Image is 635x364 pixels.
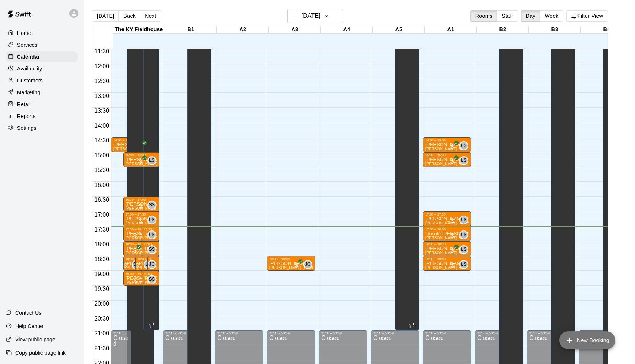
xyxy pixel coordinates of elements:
[126,206,176,210] span: [PERSON_NAME] (Pitching)
[449,143,456,150] span: All customers have paid
[126,242,152,246] div: 18:00 – 18:30
[123,197,160,211] div: 16:30 – 17:00: Miles Ballinger
[147,156,156,165] div: Leo Seminati
[461,261,466,268] span: LS
[126,251,224,255] span: [PERSON_NAME] Baseball/Softball (Hitting or Fielding)
[529,26,581,33] div: B3
[118,10,140,22] button: Back
[267,256,315,271] div: 18:30 – 19:00: Tommy Stark
[150,260,156,269] span: Jacob Caruso
[321,331,365,335] div: 21:00 – 23:59
[559,331,615,349] button: add
[147,201,156,210] div: Scott Sizemore
[92,301,111,307] span: 20:00
[423,256,471,271] div: 18:30 – 19:00: Cooper Smith
[459,141,468,150] div: Leo Seminati
[425,26,477,33] div: A1
[149,261,154,268] span: JC
[141,241,159,256] div: 18:00 – 18:30: Johnny McDivitt
[149,322,155,328] span: Recurring event
[132,260,141,269] div: Scott Sizemore
[15,322,43,330] p: Help Center
[113,331,129,335] div: 21:00 – 23:59
[113,147,211,151] span: [PERSON_NAME] Baseball/Softball (Hitting or Fielding)
[17,124,36,132] p: Settings
[269,331,313,335] div: 21:00 – 23:59
[449,247,456,254] span: All customers have paid
[459,216,468,224] div: Leo Seminati
[293,262,300,269] span: All customers have paid
[150,245,156,254] span: Scott Sizemore
[6,51,78,62] a: Calendar
[15,309,42,317] p: Contact Us
[217,331,261,335] div: 21:00 – 23:59
[141,271,159,286] div: 19:00 – 19:30: Cash Cameron
[165,331,209,335] div: 21:00 – 23:59
[423,211,471,226] div: 17:00 – 17:30: Nolan Fahey
[92,197,111,203] span: 16:30
[461,216,466,224] span: LS
[306,260,312,269] span: Jacob Caruso
[6,87,78,98] div: Marketing
[6,99,78,110] a: Retail
[92,108,111,114] span: 13:30
[17,101,31,108] p: Retail
[165,26,217,33] div: B1
[149,276,155,283] span: SS
[123,152,160,167] div: 15:00 – 15:30: Leo Seminati Baseball/Softball (Hitting or Fielding)
[425,138,469,142] div: 14:30 – 15:00
[425,147,523,151] span: [PERSON_NAME] Baseball/Softball (Hitting or Fielding)
[146,261,151,268] span: LS
[150,275,156,284] span: Scott Sizemore
[149,231,154,239] span: LS
[123,226,154,241] div: 17:30 – 18:00: Rowan Bell
[126,257,141,261] div: 18:30 – 19:00
[92,271,111,277] span: 19:00
[113,26,165,33] div: The KY Fieldhouse
[425,221,523,225] span: [PERSON_NAME] Baseball/Softball (Hitting or Fielding)
[126,162,224,166] span: [PERSON_NAME] Baseball/Softball (Hitting or Fielding)
[92,63,111,69] span: 12:00
[92,226,111,233] span: 17:30
[6,39,78,50] div: Services
[6,63,78,74] a: Availability
[17,65,42,72] p: Availability
[123,271,154,286] div: 19:00 – 19:30: Will Collinsworth
[303,260,312,269] div: Jacob Caruso
[497,10,518,22] button: Staff
[425,266,523,270] span: [PERSON_NAME] Baseball/Softball (Hitting or Fielding)
[126,153,157,157] div: 15:00 – 15:30
[423,226,471,241] div: 17:30 – 18:00: Lincoln Addington
[459,260,468,269] div: Leo Seminati
[149,216,154,224] span: LS
[425,242,469,246] div: 18:00 – 18:30
[6,27,78,39] a: Home
[425,251,523,255] span: [PERSON_NAME] Baseball/Softball (Hitting or Fielding)
[305,261,310,268] span: JC
[113,138,157,142] div: 14:30 – 15:00
[92,256,111,262] span: 18:30
[135,260,141,269] span: Scott Sizemore
[15,336,55,343] p: View public page
[6,75,78,86] a: Customers
[144,260,153,269] div: Leo Seminati
[147,245,156,254] div: Scott Sizemore
[302,11,320,21] h6: [DATE]
[150,230,156,239] span: Leo Seminati
[287,9,343,23] button: [DATE]
[150,257,157,261] div: 18:30 – 19:00
[566,10,608,22] button: Filter View
[149,246,155,253] span: SS
[425,213,469,216] div: 17:00 – 17:30
[477,26,529,33] div: B2
[6,111,78,122] div: Reports
[92,167,111,173] span: 15:30
[126,227,152,231] div: 17:30 – 18:00
[521,10,540,22] button: Day
[17,53,40,60] p: Calendar
[462,156,468,165] span: Leo Seminati
[92,137,111,144] span: 14:30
